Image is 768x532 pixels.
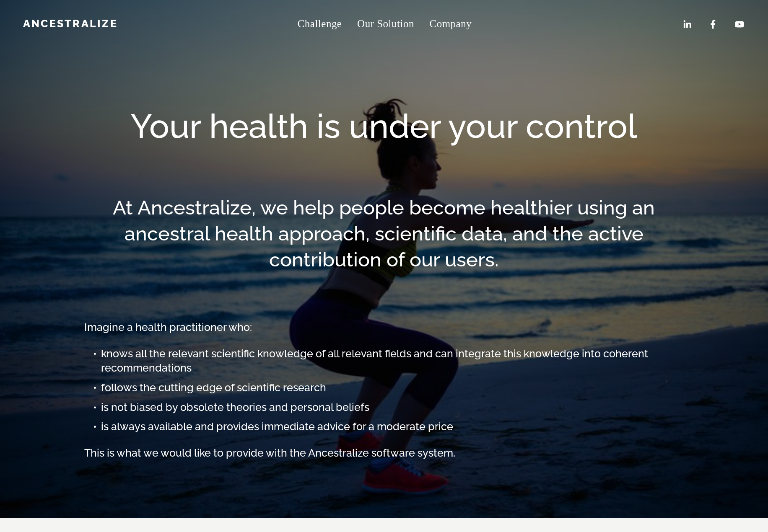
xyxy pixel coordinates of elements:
[430,15,472,34] span: Company
[734,19,745,30] a: YouTube
[101,420,683,434] h3: is always available and provides immediate advice for a moderate price
[682,19,693,30] a: LinkedIn
[101,381,683,395] h3: follows the cutting edge of scientific research
[84,320,683,335] h3: Imagine a health practitioner who:
[23,18,118,30] a: Ancestralize
[84,195,683,272] h2: At Ancestralize, we help people become healthier using an ancestral health approach, scientific d...
[708,19,719,30] a: Facebook
[101,347,683,376] h3: knows all the relevant scientific knowledge of all relevant fields and can integrate this knowled...
[101,400,683,415] h3: is not biased by obsolete theories and personal beliefs
[357,14,414,35] a: Our Solution
[84,106,683,147] h1: Your health is under your control
[430,14,472,35] a: folder dropdown
[84,446,683,460] h3: This is what we would like to provide with the Ancestralize software system.
[298,14,342,35] a: Challenge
